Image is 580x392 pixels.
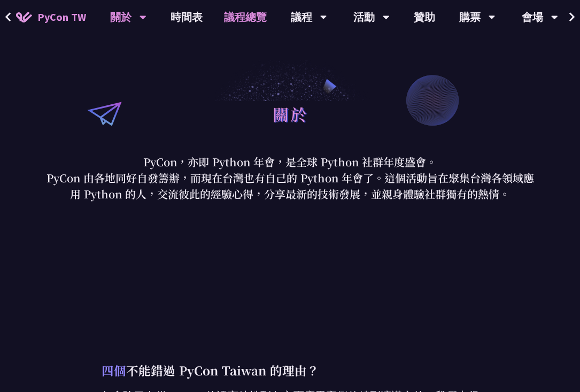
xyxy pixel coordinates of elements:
span: 四個 [102,362,126,379]
h1: 關於 [273,98,308,130]
img: Home icon of PyCon TW 2025 [16,12,32,22]
p: 不能錯過 PyCon Taiwan 的理由？ [102,361,479,380]
span: PyCon TW [37,9,86,25]
a: PyCon TW [5,4,97,30]
p: PyCon 由各地同好自發籌辦，而現在台灣也有自己的 Python 年會了。這個活動旨在聚集台灣各領域應用 Python 的人，交流彼此的經驗心得，分享最新的技術發展，並親身體驗社群獨有的熱情。 [42,170,539,202]
p: PyCon，亦即 Python 年會，是全球 Python 社群年度盛會。 [42,154,539,170]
